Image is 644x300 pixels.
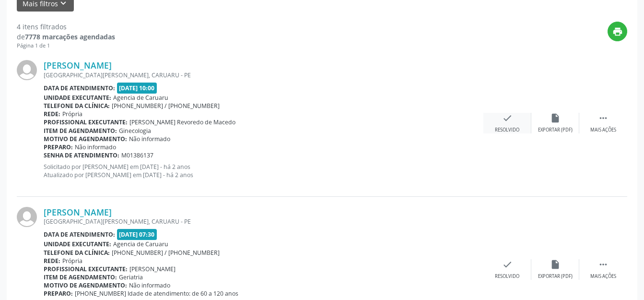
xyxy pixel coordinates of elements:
[590,273,616,280] div: Mais ações
[129,265,176,273] span: [PERSON_NAME]
[119,127,151,135] span: Ginecologia
[17,22,115,32] div: 4 itens filtrados
[113,94,168,102] span: Agencia de Caruaru
[75,289,238,298] span: [PHONE_NUMBER] Idade de atendimento: de 60 a 120 anos
[44,273,117,281] b: Item de agendamento:
[25,32,115,41] strong: 7778 marcações agendadas
[129,135,170,143] span: Não informado
[44,281,127,289] b: Motivo de agendamento:
[119,273,143,281] span: Geriatria
[113,240,168,248] span: Agencia de Caruaru
[44,265,128,273] b: Profissional executante:
[44,143,73,151] b: Preparo:
[44,151,119,159] b: Senha de atendimento:
[612,26,623,37] i: print
[17,207,37,227] img: img
[538,127,573,133] div: Exportar (PDF)
[495,273,519,280] div: Resolvido
[117,83,157,94] span: [DATE] 10:00
[112,249,220,257] span: [PHONE_NUMBER] / [PHONE_NUMBER]
[129,118,235,126] span: [PERSON_NAME] Revoredo de Macedo
[44,289,73,298] b: Preparo:
[17,42,115,50] div: Página 1 de 1
[495,127,519,133] div: Resolvido
[62,110,82,118] span: Própria
[608,22,627,41] button: print
[17,60,37,80] img: img
[112,102,220,110] span: [PHONE_NUMBER] / [PHONE_NUMBER]
[44,102,110,110] b: Telefone da clínica:
[44,135,127,143] b: Motivo de agendamento:
[62,257,82,265] span: Própria
[44,257,60,265] b: Rede:
[502,259,513,270] i: check
[44,240,111,248] b: Unidade executante:
[590,127,616,133] div: Mais ações
[550,113,561,123] i: insert_drive_file
[44,163,483,179] p: Solicitado por [PERSON_NAME] em [DATE] - há 2 anos Atualizado por [PERSON_NAME] em [DATE] - há 2 ...
[129,281,170,289] span: Não informado
[44,207,112,217] a: [PERSON_NAME]
[17,32,115,42] div: de
[598,113,609,123] i: 
[502,113,513,123] i: check
[44,127,117,135] b: Item de agendamento:
[117,229,157,240] span: [DATE] 07:30
[44,60,112,71] a: [PERSON_NAME]
[538,273,573,280] div: Exportar (PDF)
[44,71,483,79] div: [GEOGRAPHIC_DATA][PERSON_NAME], CARUARU - PE
[44,84,115,92] b: Data de atendimento:
[44,110,60,118] b: Rede:
[44,94,111,102] b: Unidade executante:
[598,259,609,270] i: 
[550,259,561,270] i: insert_drive_file
[44,230,115,239] b: Data de atendimento:
[44,217,483,226] div: [GEOGRAPHIC_DATA][PERSON_NAME], CARUARU - PE
[121,151,153,159] span: M01386137
[44,249,110,257] b: Telefone da clínica:
[44,118,128,126] b: Profissional executante:
[75,143,116,151] span: Não informado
